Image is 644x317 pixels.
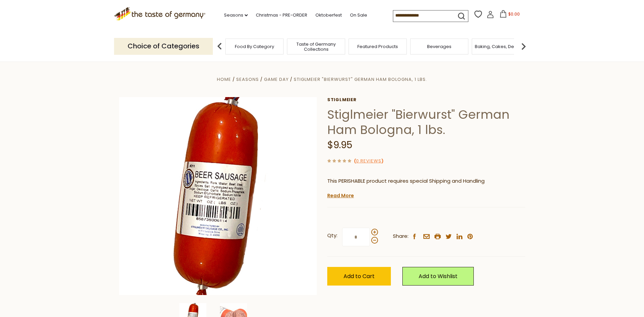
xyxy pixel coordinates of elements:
[315,12,342,19] a: Oktoberfest
[224,12,248,19] a: Seasons
[327,231,337,240] strong: Qty:
[350,12,367,19] a: On Sale
[217,76,231,83] a: Home
[213,40,226,53] img: previous arrow
[327,177,525,185] p: This PERISHABLE product requires special Shipping and Handling
[402,267,474,286] a: Add to Wishlist
[114,38,213,54] p: Choice of Categories
[327,138,352,152] span: $9.95
[256,12,307,19] a: Christmas - PRE-ORDER
[235,44,274,49] a: Food By Category
[327,192,354,199] a: Read More
[495,10,524,20] button: $0.00
[327,267,391,286] button: Add to Cart
[264,76,289,83] a: Game Day
[357,44,398,49] a: Featured Products
[327,107,525,137] h1: Stiglmeier "Bierwurst" German Ham Bologna, 1 lbs.
[327,97,525,103] a: Stiglmeier
[508,11,520,17] span: $0.00
[356,158,381,165] a: 0 Reviews
[475,44,527,49] a: Baking, Cakes, Desserts
[517,40,530,53] img: next arrow
[294,76,427,83] a: Stiglmeier "Bierwurst" German Ham Bologna, 1 lbs.
[342,228,370,246] input: Qty:
[119,97,317,295] img: Stiglmeier "Bierwurst" German Ham Bologna, 1 lbs.
[289,42,343,52] a: Taste of Germany Collections
[343,272,375,280] span: Add to Cart
[354,158,383,164] span: ( )
[393,232,408,241] span: Share:
[236,76,259,83] a: Seasons
[334,190,525,199] li: We will ship this product in heat-protective packaging and ice.
[427,44,451,49] a: Beverages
